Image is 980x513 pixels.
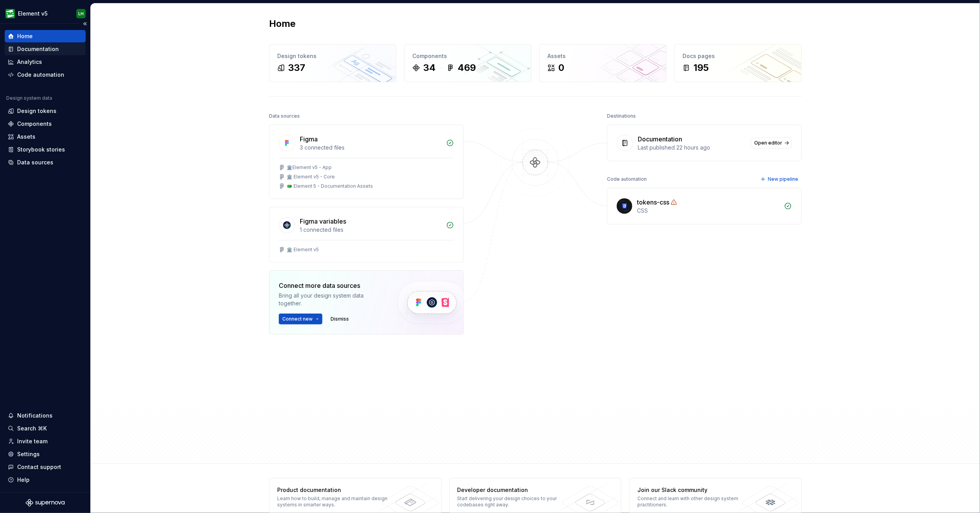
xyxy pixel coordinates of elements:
[300,144,442,152] div: 3 connected files
[751,138,792,148] a: Open editor
[17,107,56,115] div: Design tokens
[18,10,48,18] div: Element v5
[5,422,86,435] button: Search ⌘K
[17,450,40,458] div: Settings
[5,30,86,42] a: Home
[269,125,464,199] a: Figma3 connected files🏛️Element v5 - App🏛️ Element v5 - Core🐲 Element 5 - Documentation Assets
[637,207,779,215] div: CSS
[17,45,59,53] div: Documentation
[300,134,318,144] div: Figma
[17,120,52,128] div: Components
[17,32,33,40] div: Home
[79,18,90,29] button: Collapse sidebar
[287,183,373,189] div: 🐲 Element 5 - Documentation Assets
[277,486,391,494] div: Product documentation
[17,463,61,471] div: Contact support
[607,174,647,185] div: Code automation
[5,448,86,460] a: Settings
[558,62,564,74] div: 0
[282,316,313,322] span: Connect new
[637,486,751,494] div: Join our Slack community
[457,486,571,494] div: Developer documentation
[17,146,65,153] div: Storybook stories
[288,62,305,74] div: 337
[457,495,571,508] div: Start delivering your design choices to your codebases right away.
[2,5,89,22] button: Element v5LH
[279,314,322,324] button: Connect new
[5,409,86,422] button: Notifications
[277,52,388,60] div: Design tokens
[768,176,798,182] span: New pipeline
[674,44,802,82] a: Docs pages195
[269,207,464,263] a: Figma variables1 connected files🏛️ Element v5
[269,18,296,30] h2: Home
[331,316,349,322] span: Dismiss
[269,111,300,122] div: Data sources
[287,247,319,253] div: 🏛️ Element v5
[327,314,352,324] button: Dismiss
[279,292,384,307] div: Bring all your design system data together.
[269,44,396,82] a: Design tokens337
[17,159,53,166] div: Data sources
[5,130,86,143] a: Assets
[5,435,86,448] a: Invite team
[26,499,65,507] svg: Supernova Logo
[547,52,658,60] div: Assets
[17,71,64,79] div: Code automation
[754,140,782,146] span: Open editor
[287,174,335,180] div: 🏛️ Element v5 - Core
[17,58,42,66] div: Analytics
[693,62,709,74] div: 195
[78,11,84,17] div: LH
[5,69,86,81] a: Code automation
[300,226,442,234] div: 1 connected files
[404,44,531,82] a: Components34469
[637,495,751,508] div: Connect and learn with other design system practitioners.
[637,197,669,207] div: tokens-css
[5,43,86,55] a: Documentation
[5,105,86,117] a: Design tokens
[5,143,86,156] a: Storybook stories
[5,56,86,68] a: Analytics
[539,44,667,82] a: Assets0
[638,144,746,152] div: Last published 22 hours ago
[5,461,86,473] button: Contact support
[17,437,48,445] div: Invite team
[17,412,53,420] div: Notifications
[17,476,30,484] div: Help
[683,52,794,60] div: Docs pages
[300,217,346,226] div: Figma variables
[457,62,476,74] div: 469
[287,164,332,171] div: 🏛️Element v5 - App
[17,133,35,141] div: Assets
[277,495,391,508] div: Learn how to build, manage and maintain design systems in smarter ways.
[5,118,86,130] a: Components
[758,174,802,185] button: New pipeline
[5,9,15,18] img: a1163231-533e-497d-a445-0e6f5b523c07.png
[638,134,682,144] div: Documentation
[423,62,436,74] div: 34
[6,95,52,101] div: Design system data
[5,474,86,486] button: Help
[412,52,523,60] div: Components
[279,281,384,290] div: Connect more data sources
[5,156,86,169] a: Data sources
[607,111,636,122] div: Destinations
[17,425,47,432] div: Search ⌘K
